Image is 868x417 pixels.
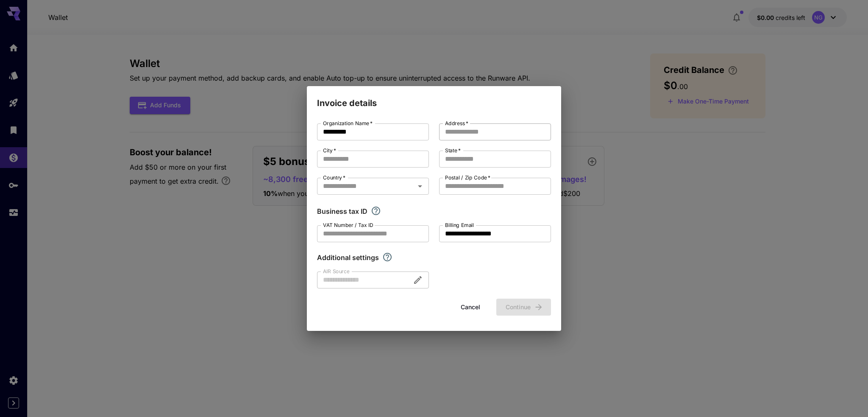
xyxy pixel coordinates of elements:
label: VAT Number / Tax ID [323,221,373,229]
label: Organization Name [323,120,373,127]
label: City [323,147,336,154]
label: State [445,147,461,154]
p: Business tax ID [317,206,367,216]
label: AIR Source [323,268,349,275]
label: Billing Email [445,221,474,229]
label: Postal / Zip Code [445,174,490,181]
button: Cancel [451,299,490,316]
label: Address [445,120,468,127]
svg: Explore additional customization settings [382,252,392,262]
button: Open [414,180,426,192]
h2: Invoice details [307,86,561,110]
svg: If you are a business tax registrant, please enter your business tax ID here. [371,206,381,216]
p: Additional settings [317,252,379,263]
label: Country [323,174,345,181]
